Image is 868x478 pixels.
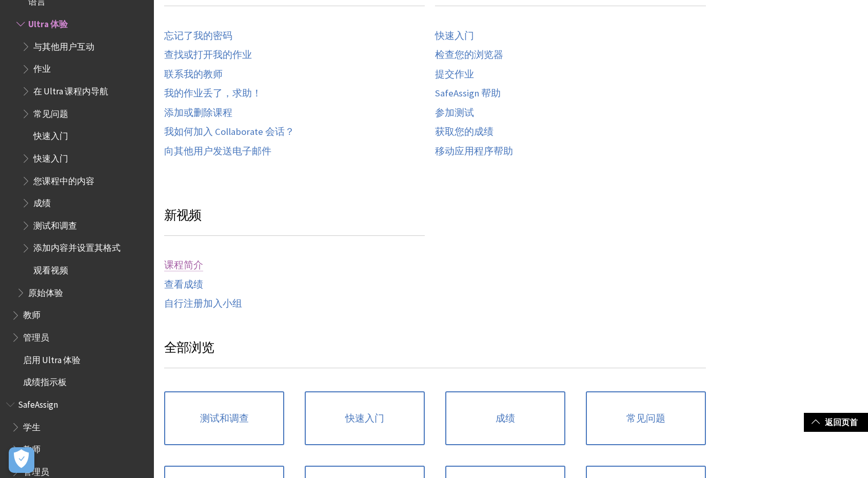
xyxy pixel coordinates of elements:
[804,413,868,432] a: 返回页首
[164,49,252,61] a: 查找或打开我的作业
[28,284,63,298] span: 原始体验
[33,83,108,96] span: 在 Ultra 课程内导航
[23,441,41,455] span: 教师
[164,298,242,310] a: 自行注册加入小组
[164,69,223,81] a: 联系我的教师
[33,217,77,231] span: 测试和调查
[435,126,494,138] a: 获取您的成绩
[18,396,58,410] span: SafeAssign
[23,329,49,343] span: 管理员
[164,126,294,138] a: 我如何加入 Collaborate 会话？
[435,49,503,61] a: 检查您的浏览器
[586,391,706,446] a: 常见问题
[164,30,232,42] a: 忘记了我的密码
[23,351,81,365] span: 启用 Ultra 体验
[33,105,68,119] span: 常见问题
[305,391,425,446] a: 快速入门
[33,150,68,164] span: 快速入门
[33,194,51,208] span: 成绩
[9,447,34,473] button: Open Preferences
[23,307,41,321] span: 教师
[164,107,232,119] a: 添加或删除课程
[164,146,271,157] a: 向其他用户发送电子邮件
[33,262,68,275] span: 观看视频
[33,240,121,253] span: 添加内容并设置其格式
[23,463,49,477] span: 管理员
[33,38,94,52] span: 与其他用户互动
[445,391,565,446] a: 成绩
[164,206,425,236] h3: 新视频
[33,61,51,74] span: 作业
[23,374,67,388] span: 成绩指示板
[435,69,474,81] a: 提交作业
[164,338,706,368] h3: 全部浏览
[164,391,284,446] a: 测试和调查
[33,172,94,186] span: 您课程中的内容
[435,107,474,119] a: 参加测试
[164,260,203,271] a: 课程简介
[33,127,68,141] span: 快速入门
[164,88,262,99] a: 我的作业丢了，求助！
[435,146,513,157] a: 移动应用程序帮助
[23,419,41,432] span: 学生
[435,30,474,42] a: 快速入门
[164,279,203,291] a: 查看成绩
[435,88,501,99] a: SafeAssign 帮助
[28,15,68,29] span: Ultra 体验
